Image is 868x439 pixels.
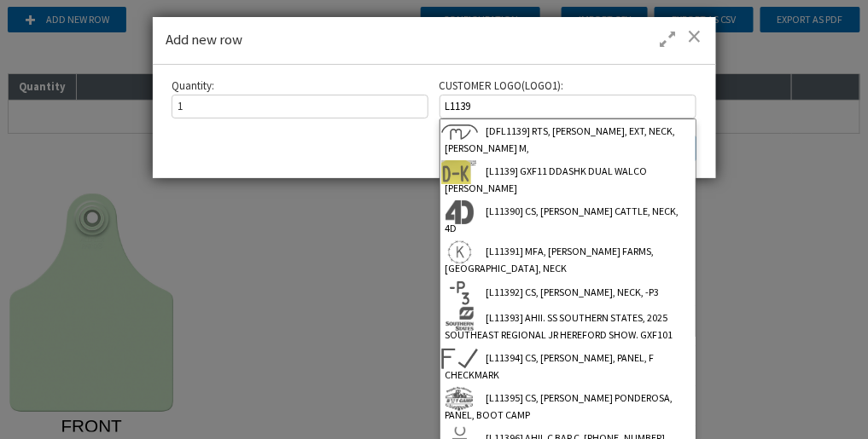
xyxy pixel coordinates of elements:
[440,159,696,199] div: [L1139] GXF11 DDASHK DUAL WALCO [PERSON_NAME]
[440,119,696,159] div: [DFL1139] RTS, [PERSON_NAME], EXT, NECK, [PERSON_NAME] M,
[172,78,428,118] div: Quantity :
[440,386,696,426] div: [L11395] CS, [PERSON_NAME] PONDEROSA, PANEL, BOOT CAMP
[440,280,696,306] div: [L11392] CS, [PERSON_NAME], NECK, -P3
[440,78,696,118] div: CUSTOMER LOGO ( LOGO1 ) :
[153,17,716,65] div: Add new row
[440,346,696,386] div: [L11394] CS, [PERSON_NAME], PANEL, F CHECKMARK
[440,306,696,346] div: [L11393] AHII. SS SOUTHERN STATES, 2025 SOUTHEAST REGIONAL JR HEREFORD SHOW. GXF101
[440,240,696,280] div: [L11391] MFA, [PERSON_NAME] FARMS, [GEOGRAPHIC_DATA], NECK
[440,199,696,240] div: [L11390] CS, [PERSON_NAME] CATTLE, NECK, 4D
